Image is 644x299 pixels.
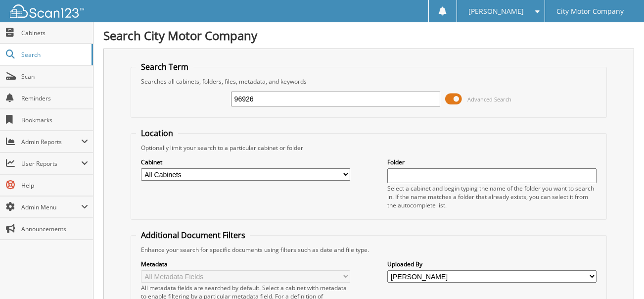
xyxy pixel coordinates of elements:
label: Folder [387,158,597,166]
label: Uploaded By [387,260,597,268]
legend: Location [136,128,178,139]
span: Reminders [21,94,88,102]
h1: Search City Motor Company [103,27,634,44]
span: Admin Reports [21,138,81,146]
span: Cabinets [21,29,88,37]
span: [PERSON_NAME] [468,8,524,14]
span: Help [21,181,88,190]
span: Admin Menu [21,203,81,211]
span: Advanced Search [467,96,511,103]
legend: Search Term [136,61,193,72]
span: Scan [21,72,88,81]
iframe: Chat Widget [595,251,644,299]
img: scan123-logo-white.svg [10,4,84,18]
span: User Reports [21,159,81,168]
span: Announcements [21,225,88,233]
div: Enhance your search for specific documents using filters such as date and file type. [136,246,602,254]
label: Metadata [141,260,351,268]
span: City Motor Company [556,8,624,14]
legend: Additional Document Filters [136,230,250,241]
div: Optionally limit your search to a particular cabinet or folder [136,144,602,152]
label: Cabinet [141,158,351,166]
div: Select a cabinet and begin typing the name of the folder you want to search in. If the name match... [387,184,597,209]
span: Search [21,50,87,59]
div: Searches all cabinets, folders, files, metadata, and keywords [136,77,602,86]
span: Bookmarks [21,116,88,124]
